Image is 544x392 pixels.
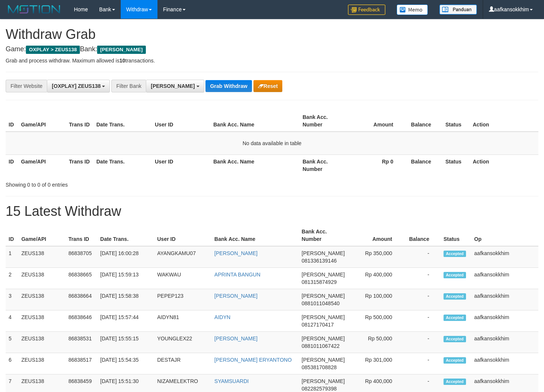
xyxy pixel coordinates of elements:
th: Date Trans. [97,225,154,246]
img: Button%20Memo.svg [397,4,428,15]
span: [PERSON_NAME] [302,272,345,278]
span: [PERSON_NAME] [302,250,345,256]
td: [DATE] 15:58:38 [97,289,154,310]
h1: Withdraw Grab [6,27,538,42]
a: SYAMSUARDI [214,378,249,384]
th: Bank Acc. Number [299,225,348,246]
th: ID [6,225,18,246]
th: Trans ID [66,154,93,176]
td: AIDYN81 [154,310,211,332]
img: MOTION_logo.png [6,4,63,15]
th: Bank Acc. Name [210,154,300,176]
div: Filter Website [6,80,47,92]
span: [PERSON_NAME] [302,336,345,342]
span: [PERSON_NAME] [302,357,345,363]
td: 86838664 [65,289,97,310]
td: Rp 100,000 [348,289,403,310]
span: Copy 08127170417 to clipboard [302,322,334,328]
div: Filter Bank [111,80,146,92]
td: aafkansokkhim [471,353,538,374]
span: [OXPLAY] ZEUS138 [52,83,100,89]
td: - [403,332,441,353]
td: 86838531 [65,332,97,353]
a: [PERSON_NAME] [214,336,258,342]
td: 86838517 [65,353,97,374]
img: panduan.png [439,4,477,15]
span: Copy 081315874929 to clipboard [302,279,337,285]
span: Accepted [444,336,466,342]
td: DESTAJR [154,353,211,374]
a: [PERSON_NAME] ERYANTONO [214,357,292,363]
td: 6 [6,353,18,374]
td: 86838665 [65,268,97,289]
th: User ID [154,225,211,246]
th: Action [470,110,538,132]
td: YOUNGLEX22 [154,332,211,353]
td: [DATE] 15:54:35 [97,353,154,374]
td: WAKWAU [154,268,211,289]
th: User ID [152,154,210,176]
td: Rp 350,000 [348,246,403,268]
th: Action [470,154,538,176]
td: - [403,246,441,268]
th: Amount [348,225,403,246]
span: Copy 0881011048540 to clipboard [302,300,340,306]
a: [PERSON_NAME] [214,293,258,299]
td: - [403,353,441,374]
div: Showing 0 to 0 of 0 entries [6,178,221,189]
span: [PERSON_NAME] [302,378,345,384]
span: OXPLAY > ZEUS138 [26,46,80,54]
th: Date Trans. [93,110,152,132]
span: [PERSON_NAME] [302,293,345,299]
th: Op [471,225,538,246]
td: ZEUS138 [18,310,65,332]
span: Accepted [444,379,466,385]
td: aafkansokkhim [471,310,538,332]
td: 86838705 [65,246,97,268]
td: [DATE] 15:59:13 [97,268,154,289]
h1: 15 Latest Withdraw [6,204,538,219]
th: Status [442,110,470,132]
th: Rp 0 [348,154,405,176]
td: [DATE] 15:57:44 [97,310,154,332]
td: No data available in table [6,132,538,155]
a: [PERSON_NAME] [214,250,258,256]
th: Balance [405,154,442,176]
th: Status [441,225,471,246]
button: Grab Withdraw [205,80,252,92]
th: Date Trans. [93,154,152,176]
span: Copy 085381708828 to clipboard [302,364,337,370]
img: Feedback.jpg [348,4,385,15]
span: Copy 081336139146 to clipboard [302,258,337,264]
th: Balance [403,225,441,246]
span: Accepted [444,251,466,257]
td: Rp 50,000 [348,332,403,353]
a: AIDYN [214,314,231,320]
button: Reset [253,80,282,92]
td: ZEUS138 [18,268,65,289]
span: [PERSON_NAME] [97,46,145,54]
th: Game/API [18,110,66,132]
td: ZEUS138 [18,353,65,374]
th: ID [6,110,18,132]
span: [PERSON_NAME] [302,314,345,320]
th: Bank Acc. Number [300,110,348,132]
span: Copy 082282579398 to clipboard [302,386,337,392]
th: Bank Acc. Name [210,110,300,132]
td: 3 [6,289,18,310]
span: Accepted [444,293,466,300]
td: - [403,268,441,289]
a: APRINTA BANGUN [214,272,261,278]
td: aafkansokkhim [471,246,538,268]
td: Rp 301,000 [348,353,403,374]
h4: Game: Bank: [6,46,538,53]
th: Trans ID [66,110,93,132]
td: ZEUS138 [18,332,65,353]
td: 4 [6,310,18,332]
td: 1 [6,246,18,268]
th: Balance [405,110,442,132]
th: Amount [348,110,405,132]
td: aafkansokkhim [471,332,538,353]
span: Copy 0881011067422 to clipboard [302,343,340,349]
td: aafkansokkhim [471,289,538,310]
